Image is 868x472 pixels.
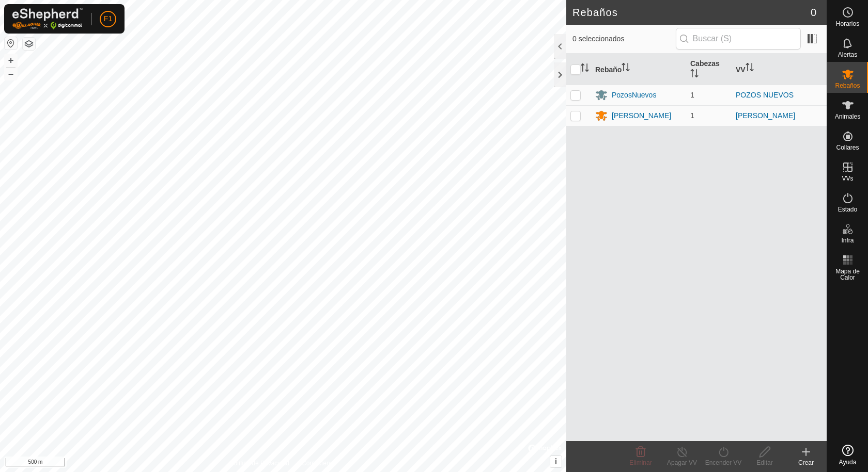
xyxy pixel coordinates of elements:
[572,35,624,43] font: 0 seleccionados
[5,37,17,50] button: Restablecer Mapa
[690,71,699,79] p-sorticon: Activar para ordenar
[690,111,694,120] font: 1
[676,28,801,50] input: Buscar (S)
[835,82,860,89] font: Rebaños
[835,268,860,281] font: Mapa de Calor
[838,51,857,58] font: Alertas
[104,14,112,23] font: F1
[705,459,742,466] font: Encender VV
[8,55,14,66] font: +
[811,7,816,18] font: 0
[756,459,772,466] font: Editar
[736,91,794,99] a: POZOS NUEVOS
[612,111,671,120] font: [PERSON_NAME]
[550,456,562,467] button: i
[581,65,589,73] p-sorticon: Activar para ordenar
[230,459,289,468] a: Política de Privacidad
[555,457,557,466] font: i
[827,441,868,469] a: Ayuda
[835,113,860,120] font: Animales
[838,206,857,213] font: Estado
[842,175,853,182] font: VVs
[5,54,17,67] button: +
[746,64,754,73] p-sorticon: Activar para ordenar
[690,91,694,99] font: 1
[836,20,859,27] font: Horarios
[302,460,336,467] font: Contáctenos
[736,111,795,120] a: [PERSON_NAME]
[836,144,859,151] font: Collares
[736,65,746,73] font: VV
[798,459,814,466] font: Crear
[12,8,83,29] img: Logotipo de Gallagher
[230,460,289,467] font: Política de Privacidad
[839,459,857,466] font: Ayuda
[23,38,35,50] button: Capas del Mapa
[612,91,656,99] font: PozosNuevos
[841,237,854,244] font: Infra
[5,68,17,80] button: –
[595,65,622,73] font: Rebaño
[629,459,652,466] font: Eliminar
[690,59,720,68] font: Cabezas
[572,7,618,18] font: Rebaños
[622,64,630,73] p-sorticon: Activar para ordenar
[667,459,697,466] font: Apagar VV
[302,459,336,468] a: Contáctenos
[8,68,13,79] font: –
